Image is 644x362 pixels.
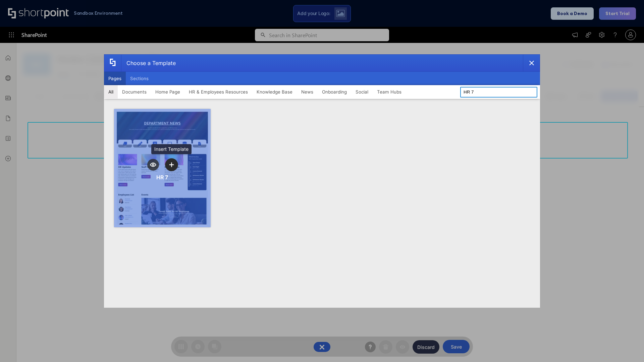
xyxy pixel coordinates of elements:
[126,72,153,85] button: Sections
[610,330,644,362] iframe: Chat Widget
[318,85,351,99] button: Onboarding
[121,55,176,71] div: Choose a Template
[351,85,373,99] button: Social
[156,174,168,181] div: HR 7
[104,85,118,99] button: All
[297,85,318,99] button: News
[373,85,406,99] button: Team Hubs
[151,85,184,99] button: Home Page
[184,85,252,99] button: HR & Employees Resources
[104,54,540,308] div: template selector
[252,85,297,99] button: Knowledge Base
[104,72,126,85] button: Pages
[460,87,537,98] input: Search
[118,85,151,99] button: Documents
